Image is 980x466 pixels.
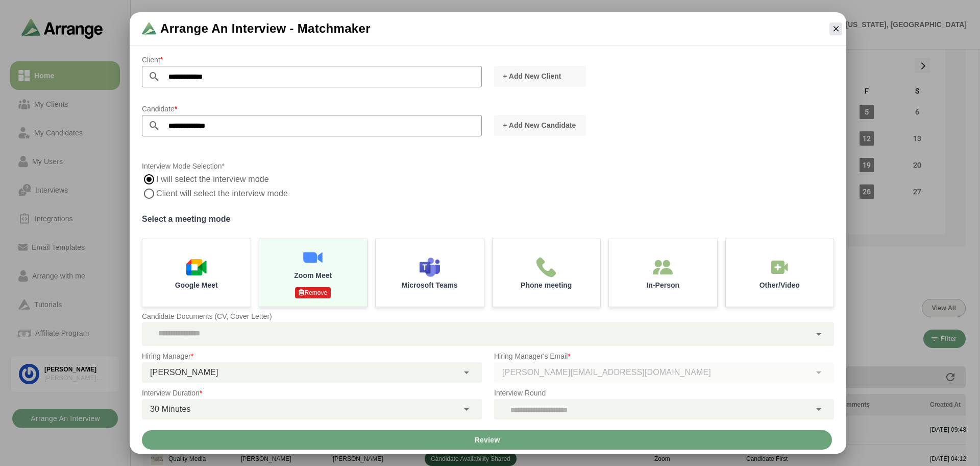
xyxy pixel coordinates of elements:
button: Review [142,430,832,450]
span: + Add New Client [502,71,561,81]
p: Interview Duration [142,387,482,399]
img: Zoom Meet [303,247,323,268]
p: Hiring Manager [142,350,482,362]
span: Arrange an Interview - Matchmaker [160,20,371,37]
p: Phone meeting [521,282,572,289]
p: Remove Authentication [295,287,331,298]
label: I will select the interview mode [156,172,269,187]
p: Client [142,54,482,66]
p: Candidate [142,103,482,115]
img: Microsoft Teams [420,257,440,277]
img: Google Meet [186,257,207,277]
label: Select a meeting mode [142,212,834,226]
p: Candidate Documents (CV, Cover Letter) [142,310,834,322]
p: Google Meet [175,282,218,289]
p: Hiring Manager's Email [494,350,834,362]
span: Review [474,430,500,450]
span: + Add New Candidate [502,120,576,130]
p: Zoom Meet [294,272,332,279]
p: Interview Mode Selection* [142,160,834,172]
p: Microsoft Teams [402,282,458,289]
button: + Add New Candidate [494,115,586,136]
p: Other/Video [759,282,800,289]
label: Client will select the interview mode [156,187,290,201]
p: In-Person [646,282,679,289]
button: + Add New Client [494,66,586,87]
img: Phone meeting [536,257,556,277]
img: In-Person [769,257,790,277]
p: Interview Round [494,387,834,399]
span: 30 Minutes [150,403,191,416]
img: In-Person [653,257,673,277]
span: [PERSON_NAME] [150,366,218,379]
